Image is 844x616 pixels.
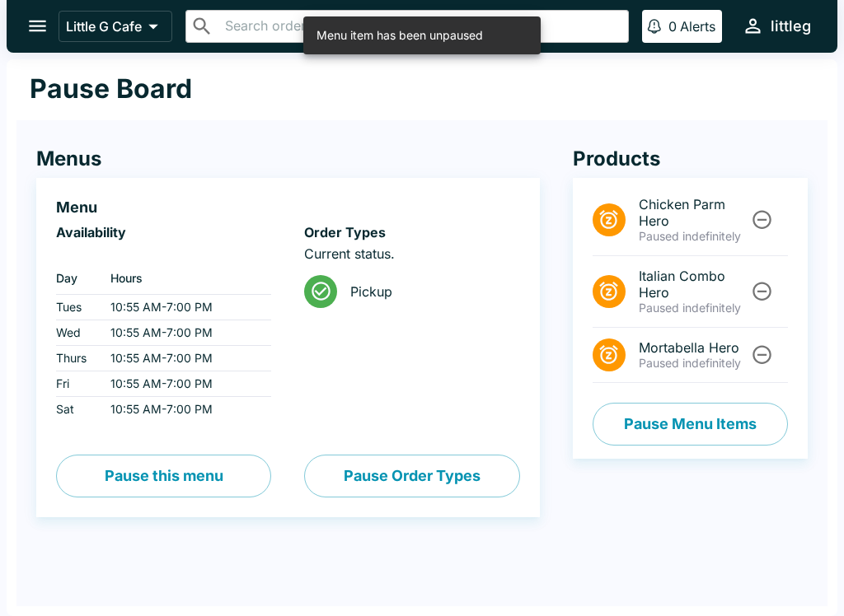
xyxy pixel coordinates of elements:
[350,283,506,300] span: Pickup
[304,245,519,262] p: Current status.
[56,224,271,240] h6: Availability
[668,18,677,35] p: 0
[56,346,97,371] td: Thurs
[639,196,748,229] span: Chicken Parm Hero
[56,262,97,295] th: Day
[639,356,748,371] p: Paused indefinitely
[639,301,748,315] p: Paused indefinitely
[639,268,748,301] span: Italian Combo Hero
[97,371,271,397] td: 10:55 AM - 7:00 PM
[304,455,519,497] button: Pause Order Types
[97,346,271,371] td: 10:55 AM - 7:00 PM
[771,16,811,36] div: littleg
[59,11,172,42] button: Little G Cafe
[747,204,777,235] button: Unpause
[97,320,271,346] td: 10:55 AM - 7:00 PM
[304,224,519,240] h6: Order Types
[97,295,271,320] td: 10:55 AM - 7:00 PM
[220,15,621,38] input: Search orders by name or phone number
[680,18,715,35] p: Alerts
[56,245,271,262] p: ‏
[56,371,97,397] td: Fri
[36,147,540,171] h4: Menus
[16,5,59,47] button: open drawer
[30,72,192,105] h1: Pause Board
[573,147,808,171] h4: Products
[639,339,748,356] span: Mortabella Hero
[97,397,271,422] td: 10:55 AM - 7:00 PM
[747,276,777,306] button: Unpause
[747,339,777,370] button: Unpause
[593,403,788,446] button: Pause Menu Items
[735,8,818,44] button: littleg
[56,320,97,346] td: Wed
[316,21,483,49] div: Menu item has been unpaused
[639,229,748,244] p: Paused indefinitely
[97,262,271,295] th: Hours
[56,295,97,320] td: Tues
[66,18,142,35] p: Little G Cafe
[56,455,271,497] button: Pause this menu
[56,397,97,422] td: Sat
